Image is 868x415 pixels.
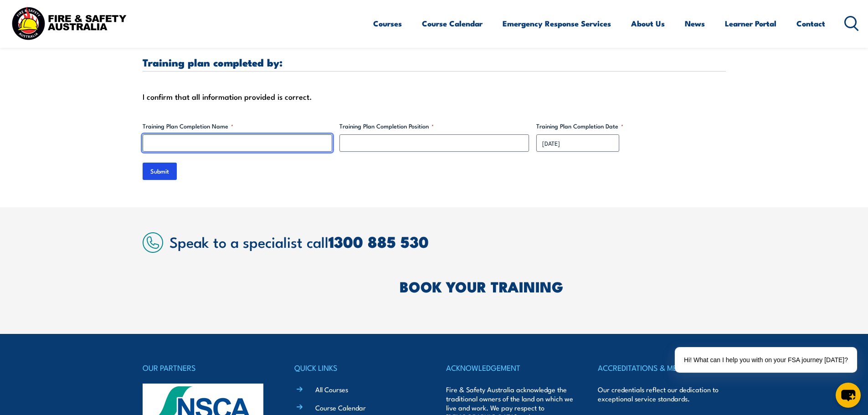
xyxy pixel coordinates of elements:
[598,385,725,403] p: Our credentials reflect our dedication to exceptional service standards.
[536,134,619,152] input: dd/mm/yyyy
[446,361,574,374] h4: ACKNOWLEDGEMENT
[836,383,861,408] button: chat-button
[143,57,726,67] h3: Training plan completed by:
[400,280,726,292] h2: BOOK YOUR TRAINING
[725,11,776,36] a: Learner Portal
[685,11,705,36] a: News
[143,90,726,103] div: I confirm that all information provided is correct.
[631,11,665,36] a: About Us
[598,361,725,374] h4: ACCREDITATIONS & MEMBERSHIPS
[503,11,611,36] a: Emergency Response Services
[339,122,529,131] label: Training Plan Completion Position
[422,11,483,36] a: Course Calendar
[329,229,429,253] a: 1300 885 530
[143,163,177,180] input: Submit
[169,233,726,250] h2: Speak to a specialist call
[536,122,726,131] label: Training Plan Completion Date
[294,361,422,374] h4: QUICK LINKS
[675,347,857,373] div: Hi! What can I help you with on your FSA journey [DATE]?
[315,403,366,412] a: Course Calendar
[315,384,348,394] a: All Courses
[373,11,402,36] a: Courses
[796,11,825,36] a: Contact
[143,122,332,131] label: Training Plan Completion Name
[143,361,270,374] h4: OUR PARTNERS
